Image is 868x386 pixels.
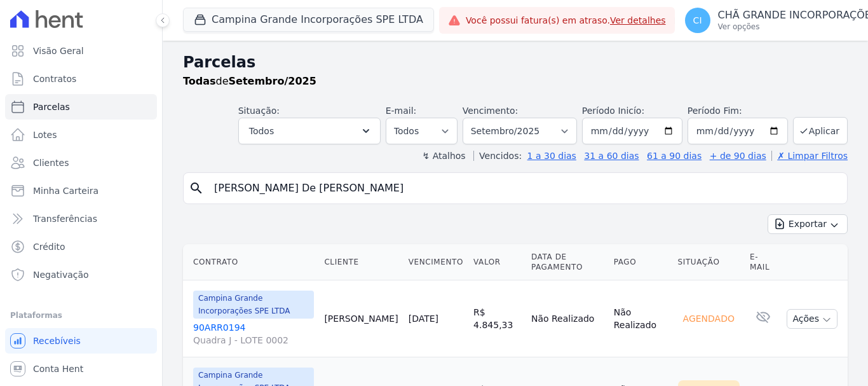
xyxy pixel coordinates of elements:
a: Transferências [5,206,157,231]
span: Conta Hent [33,362,83,375]
span: Minha Carteira [33,184,98,197]
h2: Parcelas [183,51,848,74]
div: Agendado [678,310,740,327]
a: Visão Geral [5,38,157,64]
span: Parcelas [33,100,70,113]
span: Contratos [33,72,76,85]
span: Clientes [33,156,69,169]
a: Minha Carteira [5,178,157,203]
span: Você possui fatura(s) em atraso. [466,14,666,27]
span: Quadra J - LOTE 0002 [193,334,314,347]
input: Buscar por nome do lote ou do cliente [207,176,842,201]
button: Exportar [768,214,848,234]
th: Vencimento [403,244,468,280]
strong: Setembro/2025 [229,75,316,87]
a: Recebíveis [5,328,157,354]
a: 90ARR0194Quadra J - LOTE 0002 [193,321,314,347]
th: Situação [673,244,745,280]
td: Não Realizado [609,280,673,357]
a: 1 a 30 dias [527,151,576,161]
label: Vencidos: [473,151,522,161]
button: Aplicar [793,117,848,144]
a: + de 90 dias [710,151,766,161]
a: Conta Hent [5,356,157,382]
label: ↯ Atalhos [422,151,465,161]
a: Clientes [5,150,157,176]
th: E-mail [745,244,782,280]
i: search [189,181,204,196]
a: Negativação [5,262,157,287]
td: Não Realizado [526,280,609,357]
a: Parcelas [5,94,157,120]
a: [DATE] [409,314,438,324]
label: Período Fim: [688,104,788,118]
a: 31 a 60 dias [584,151,639,161]
span: Visão Geral [33,45,84,57]
span: Recebíveis [33,334,81,347]
span: CI [693,16,702,25]
a: Ver detalhes [610,15,666,25]
span: Transferências [33,212,97,225]
a: Crédito [5,234,157,259]
a: Lotes [5,122,157,148]
label: Período Inicío: [582,106,644,116]
span: Crédito [33,240,65,253]
p: de [183,74,316,89]
button: Campina Grande Incorporações SPE LTDA [183,8,434,32]
th: Pago [609,244,673,280]
button: Ações [787,309,837,329]
button: Todos [238,118,381,144]
a: 61 a 90 dias [647,151,702,161]
span: Negativação [33,268,89,281]
span: Lotes [33,128,57,141]
a: ✗ Limpar Filtros [771,151,848,161]
td: [PERSON_NAME] [319,280,403,357]
th: Data de Pagamento [526,244,609,280]
th: Valor [468,244,526,280]
span: Campina Grande Incorporações SPE LTDA [193,291,314,319]
td: R$ 4.845,33 [468,280,526,357]
a: Contratos [5,66,157,92]
label: Situação: [238,106,280,116]
span: Todos [249,123,274,139]
label: Vencimento: [463,106,518,116]
th: Contrato [183,244,319,280]
div: Plataformas [10,308,152,323]
label: E-mail: [386,106,417,116]
strong: Todas [183,75,216,87]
